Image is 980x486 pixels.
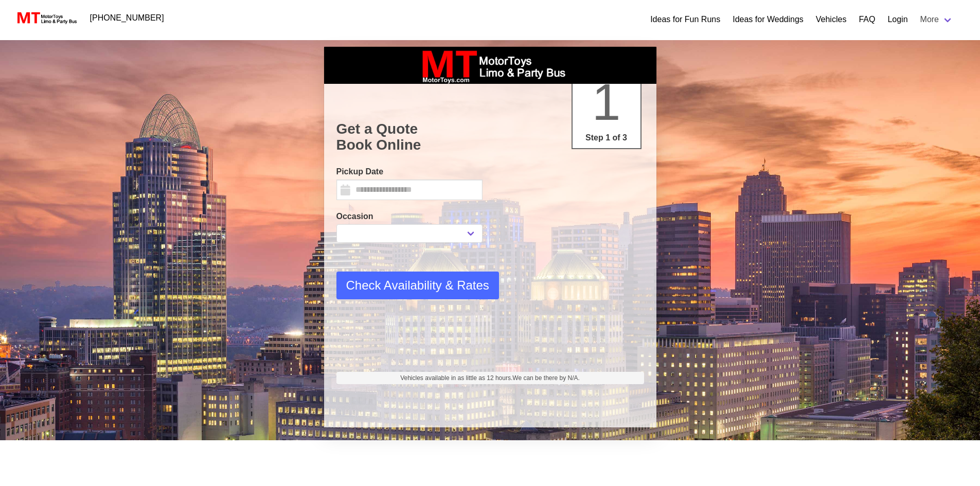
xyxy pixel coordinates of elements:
button: Check Availability & Rates [336,272,499,299]
label: Pickup Date [336,166,483,178]
p: Step 1 of 3 [577,132,636,144]
span: 1 [592,73,621,131]
a: Ideas for Fun Runs [650,13,720,26]
h1: Get a Quote Book Online [336,121,644,153]
img: MotorToys Logo [14,11,78,25]
span: We can be there by N/A. [512,374,580,382]
a: Vehicles [816,13,847,26]
a: [PHONE_NUMBER] [84,8,170,28]
a: Ideas for Weddings [733,13,804,26]
span: Vehicles available in as little as 12 hours. [400,373,580,383]
a: More [914,9,959,30]
img: box_logo_brand.jpeg [413,47,567,84]
label: Occasion [336,210,483,223]
a: Login [887,13,907,26]
span: Check Availability & Rates [346,276,489,295]
a: FAQ [859,13,875,26]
